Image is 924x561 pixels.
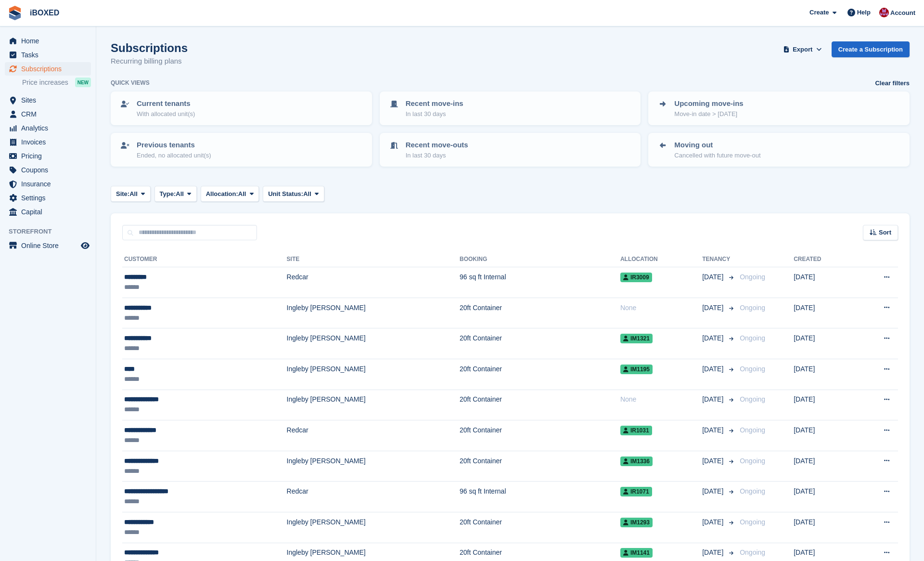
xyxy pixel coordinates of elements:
[674,151,760,160] p: Cancelled with future move-out
[111,78,150,87] h6: Quick views
[5,191,91,205] a: menu
[740,304,765,312] span: Ongoing
[9,227,96,236] span: Storefront
[21,62,79,76] span: Subscriptions
[702,272,725,282] span: [DATE]
[794,298,854,328] td: [DATE]
[674,98,743,109] p: Upcoming move-ins
[740,518,765,526] span: Ongoing
[129,189,138,199] span: All
[702,456,725,466] span: [DATE]
[21,135,79,149] span: Invoices
[782,41,824,57] button: Export
[22,78,68,87] span: Price increases
[649,92,909,124] a: Upcoming move-ins Move-in date > [DATE]
[620,426,652,435] span: IR1031
[287,298,460,328] td: Ingleby [PERSON_NAME]
[287,451,460,482] td: Ingleby [PERSON_NAME]
[702,252,736,267] th: Tenancy
[21,163,79,177] span: Coupons
[116,189,129,199] span: Site:
[460,512,620,543] td: 20ft Container
[794,451,854,482] td: [DATE]
[21,205,79,219] span: Capital
[702,486,725,496] span: [DATE]
[111,186,151,202] button: Site: All
[137,98,195,109] p: Current tenants
[740,365,765,373] span: Ongoing
[460,359,620,390] td: 20ft Container
[674,140,760,151] p: Moving out
[740,487,765,495] span: Ongoing
[620,334,653,343] span: IM1321
[702,303,725,313] span: [DATE]
[460,252,620,267] th: Booking
[620,394,702,404] div: None
[122,252,287,267] th: Customer
[794,328,854,359] td: [DATE]
[287,420,460,451] td: Redcar
[857,8,871,17] span: Help
[794,267,854,298] td: [DATE]
[154,186,197,202] button: Type: All
[406,109,463,119] p: In last 30 days
[620,457,653,466] span: IM1336
[406,151,468,160] p: In last 30 days
[702,364,725,374] span: [DATE]
[287,328,460,359] td: Ingleby [PERSON_NAME]
[406,140,468,151] p: Recent move-outs
[832,41,910,57] a: Create a Subscription
[620,303,702,313] div: None
[460,328,620,359] td: 20ft Container
[8,6,22,20] img: stora-icon-8386f47178a22dfd0bd8f6a31ec36ba5ce8667c1dd55bd0f319d3a0aa187defe.svg
[460,451,620,482] td: 20ft Container
[620,487,652,496] span: IR1071
[22,77,91,88] a: Price increases NEW
[5,149,91,163] a: menu
[303,189,311,199] span: All
[794,252,854,267] th: Created
[460,390,620,420] td: 20ft Container
[21,93,79,107] span: Sites
[740,395,765,403] span: Ongoing
[287,512,460,543] td: Ingleby [PERSON_NAME]
[460,298,620,328] td: 20ft Container
[268,189,303,199] span: Unit Status:
[238,189,246,199] span: All
[381,92,640,124] a: Recent move-ins In last 30 days
[381,134,640,166] a: Recent move-outs In last 30 days
[702,517,725,527] span: [DATE]
[875,78,910,88] a: Clear filters
[112,134,371,166] a: Previous tenants Ended, no allocated unit(s)
[5,62,91,76] a: menu
[21,191,79,205] span: Settings
[160,189,176,199] span: Type:
[460,420,620,451] td: 20ft Container
[793,45,812,54] span: Export
[460,267,620,298] td: 96 sq ft Internal
[740,548,765,556] span: Ongoing
[740,426,765,434] span: Ongoing
[620,273,652,282] span: IR3009
[5,135,91,149] a: menu
[21,48,79,62] span: Tasks
[79,240,91,251] a: Preview store
[5,107,91,121] a: menu
[287,267,460,298] td: Redcar
[5,239,91,252] a: menu
[702,394,725,404] span: [DATE]
[137,151,211,160] p: Ended, no allocated unit(s)
[287,390,460,420] td: Ingleby [PERSON_NAME]
[5,205,91,219] a: menu
[794,390,854,420] td: [DATE]
[620,252,702,267] th: Allocation
[287,482,460,512] td: Redcar
[794,359,854,390] td: [DATE]
[137,109,195,119] p: With allocated unit(s)
[21,149,79,163] span: Pricing
[5,177,91,191] a: menu
[890,8,915,18] span: Account
[176,189,184,199] span: All
[740,457,765,465] span: Ongoing
[794,512,854,543] td: [DATE]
